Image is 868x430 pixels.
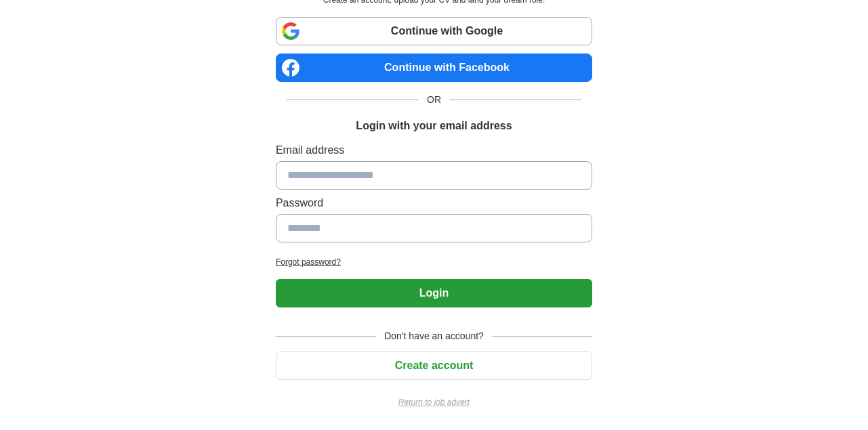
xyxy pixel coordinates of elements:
[276,360,592,371] a: Create account
[276,256,592,268] a: Forgot password?
[276,279,592,307] button: Login
[356,118,512,134] h1: Login with your email address
[276,142,592,158] label: Email address
[276,53,592,82] a: Continue with Facebook
[276,195,592,211] label: Password
[419,93,449,107] span: OR
[276,396,592,408] a: Return to job advert
[276,17,592,45] a: Continue with Google
[376,329,492,343] span: Don't have an account?
[276,351,592,380] button: Create account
